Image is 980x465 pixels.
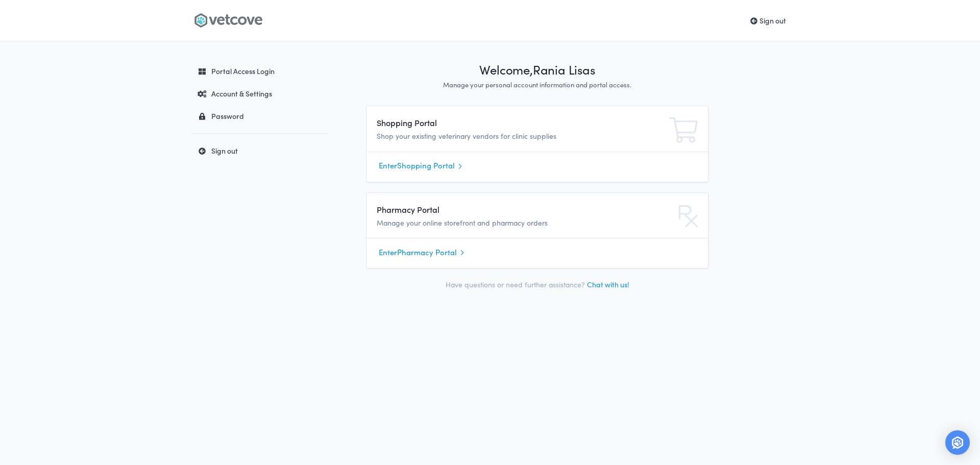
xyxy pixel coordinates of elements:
[191,62,328,80] a: Portal Access Login
[193,111,323,121] div: Password
[191,84,328,103] a: Account & Settings
[379,244,696,260] a: EnterPharmacy Portal
[193,145,323,156] div: Sign out
[750,15,786,26] a: Sign out
[377,217,591,229] p: Manage your online storefront and pharmacy orders
[191,141,328,160] a: Sign out
[379,158,696,174] a: EnterShopping Portal
[193,66,323,76] div: Portal Access Login
[193,88,323,99] div: Account & Settings
[377,131,591,142] p: Shop your existing veterinary vendors for clinic supplies
[366,80,708,90] p: Manage your personal account information and portal access.
[587,279,629,289] a: Chat with us!
[377,203,591,215] h4: Pharmacy Portal
[945,430,970,455] div: Open Intercom Messenger
[366,279,708,290] p: Have questions or need further assistance?
[191,107,328,125] a: Password
[366,62,708,78] h1: Welcome, Rania Lisas
[377,116,591,129] h4: Shopping Portal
